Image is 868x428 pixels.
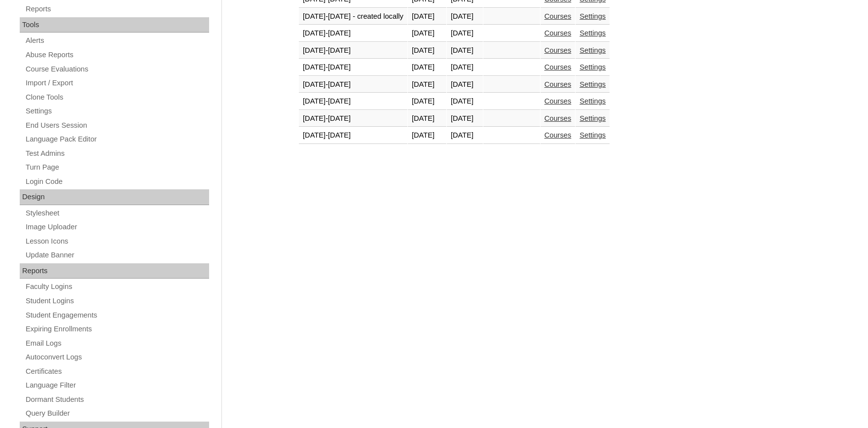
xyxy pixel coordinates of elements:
[579,97,606,105] a: Settings
[25,49,209,61] a: Abuse Reports
[544,29,572,37] a: Courses
[579,46,606,54] a: Settings
[447,42,483,59] td: [DATE]
[579,12,606,20] a: Settings
[25,393,209,406] a: Dormant Students
[408,8,446,25] td: [DATE]
[25,365,209,378] a: Certificates
[408,25,446,42] td: [DATE]
[544,131,572,139] a: Courses
[25,249,209,261] a: Update Banner
[408,93,446,110] td: [DATE]
[447,93,483,110] td: [DATE]
[25,295,209,307] a: Student Logins
[408,127,446,144] td: [DATE]
[25,176,209,188] a: Login Code
[25,119,209,132] a: End Users Session
[544,46,572,54] a: Courses
[447,127,483,144] td: [DATE]
[299,42,407,59] td: [DATE]-[DATE]
[25,105,209,117] a: Settings
[447,110,483,127] td: [DATE]
[579,131,606,139] a: Settings
[25,91,209,104] a: Clone Tools
[579,29,606,37] a: Settings
[447,59,483,76] td: [DATE]
[579,80,606,88] a: Settings
[299,110,407,127] td: [DATE]-[DATE]
[25,147,209,160] a: Test Admins
[25,35,209,47] a: Alerts
[408,76,446,93] td: [DATE]
[544,80,572,88] a: Courses
[299,8,407,25] td: [DATE]-[DATE] - created locally
[447,25,483,42] td: [DATE]
[544,63,572,71] a: Courses
[25,309,209,321] a: Student Engagements
[25,407,209,420] a: Query Builder
[299,59,407,76] td: [DATE]-[DATE]
[25,77,209,89] a: Import / Export
[544,114,572,122] a: Courses
[299,127,407,144] td: [DATE]-[DATE]
[25,133,209,145] a: Language Pack Editor
[20,189,209,205] div: Design
[544,12,572,20] a: Courses
[25,3,209,15] a: Reports
[25,235,209,248] a: Lesson Icons
[25,161,209,174] a: Turn Page
[25,281,209,293] a: Faculty Logins
[25,63,209,75] a: Course Evaluations
[25,207,209,219] a: Stylesheet
[408,110,446,127] td: [DATE]
[20,263,209,279] div: Reports
[299,76,407,93] td: [DATE]-[DATE]
[447,8,483,25] td: [DATE]
[579,63,606,71] a: Settings
[25,351,209,363] a: Autoconvert Logs
[544,97,572,105] a: Courses
[20,17,209,33] div: Tools
[25,379,209,392] a: Language Filter
[25,337,209,350] a: Email Logs
[408,59,446,76] td: [DATE]
[299,93,407,110] td: [DATE]-[DATE]
[408,42,446,59] td: [DATE]
[25,323,209,335] a: Expiring Enrollments
[579,114,606,122] a: Settings
[447,76,483,93] td: [DATE]
[25,221,209,233] a: Image Uploader
[299,25,407,42] td: [DATE]-[DATE]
